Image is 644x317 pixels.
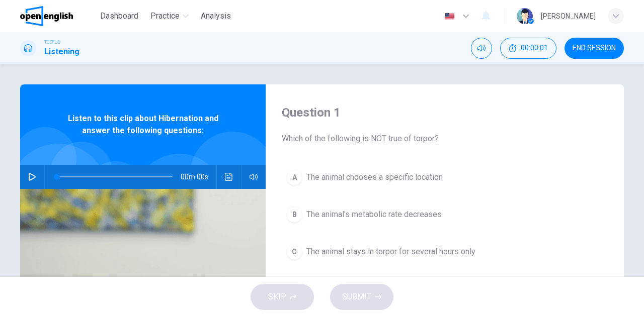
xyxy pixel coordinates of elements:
button: END SESSION [565,38,624,59]
span: 00:00:01 [521,44,548,52]
img: en [443,13,456,20]
span: END SESSION [573,44,616,52]
button: Dashboard [96,7,142,25]
a: OpenEnglish logo [20,6,96,26]
span: 00m 00s [181,165,216,189]
div: A [286,169,302,185]
button: 00:00:01 [500,38,556,59]
div: Hide [500,38,556,59]
img: OpenEnglish logo [20,6,73,26]
button: Analysis [197,7,235,25]
span: Practice [150,10,180,22]
div: B [286,206,302,223]
span: The animal chooses a specific location [306,171,443,183]
span: The animal's metabolic rate decreases [306,208,442,221]
h1: Listening [44,46,79,58]
button: BThe animal's metabolic rate decreases [282,202,608,227]
button: Click to see the audio transcription [221,165,237,189]
span: Listen to this clip about Hibernation and answer the following questions: [53,113,233,137]
span: Which of the following is NOT true of torpor? [282,133,608,145]
div: [PERSON_NAME] [541,10,596,22]
button: AThe animal chooses a specific location [282,165,608,190]
button: Practice [146,7,193,25]
button: DThe animal does not respond to external stimuli [282,276,608,301]
h4: Question 1 [282,104,608,121]
div: C [286,244,302,260]
button: CThe animal stays in torpor for several hours only [282,239,608,264]
span: TOEFL® [44,39,60,46]
span: The animal stays in torpor for several hours only [306,246,475,258]
div: Mute [471,38,492,59]
span: Dashboard [100,10,138,22]
span: Analysis [201,10,231,22]
img: Profile picture [517,8,533,24]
